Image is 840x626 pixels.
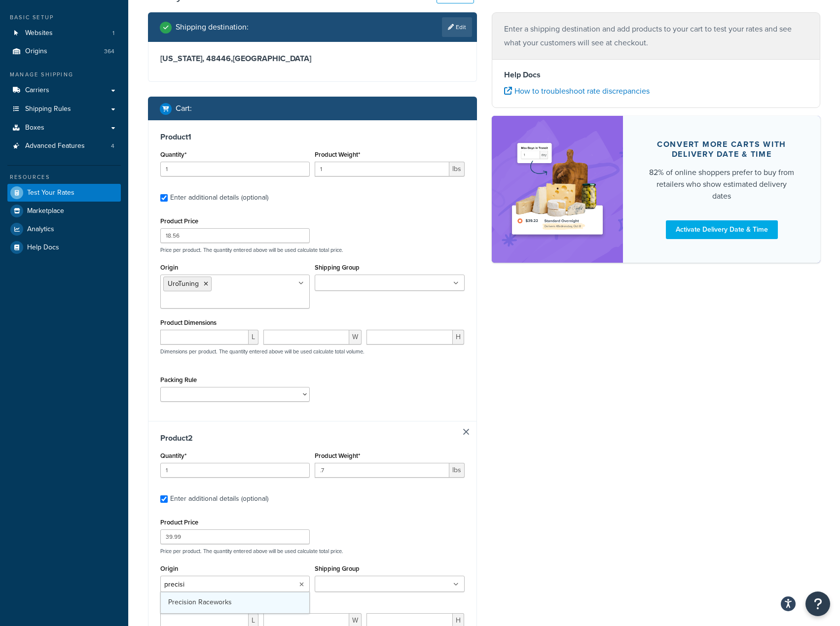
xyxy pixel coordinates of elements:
div: Manage Shipping [7,70,121,79]
div: Resources [7,173,121,181]
a: Carriers [7,81,121,100]
a: Precision Raceworks [161,591,309,613]
a: Activate Delivery Date & Time [666,220,778,239]
a: Origins364 [7,42,121,61]
h3: [US_STATE], 48446 , [GEOGRAPHIC_DATA] [160,54,465,64]
label: Quantity* [160,452,186,459]
p: Price per product. The quantity entered above will be used calculate total price. [158,246,467,253]
label: Packing Rule [160,376,197,383]
a: Remove Item [463,429,469,435]
h2: Cart : [176,104,192,113]
div: Basic Setup [7,13,121,22]
input: 0.0 [160,463,310,478]
div: Convert more carts with delivery date & time [647,139,797,159]
span: Websites [25,29,53,37]
a: Help Docs [7,239,121,256]
label: Origin [160,565,178,572]
label: Shipping Group [315,264,360,271]
label: Product Price [160,217,198,225]
span: Carriers [25,86,49,95]
label: Origin [160,264,178,271]
li: Websites [7,24,121,42]
span: 364 [104,47,114,56]
span: Boxes [25,124,44,132]
img: feature-image-ddt-36eae7f7280da8017bfb280eaccd9c446f90b1fe08728e4019434db127062ab4.png [507,131,609,247]
span: Shipping Rules [25,105,71,113]
a: Edit [442,17,472,37]
span: UroTuning [168,278,199,289]
a: Websites1 [7,24,121,42]
label: Product Weight* [315,452,360,459]
button: Open Resource Center [805,591,830,616]
a: Boxes [7,119,121,137]
div: Enter additional details (optional) [170,191,268,205]
div: Enter additional details (optional) [170,492,268,506]
div: 82% of online shoppers prefer to buy from retailers who show estimated delivery dates [647,167,797,202]
label: Product Dimensions [160,319,217,326]
span: 4 [111,142,114,150]
h3: Product 1 [160,132,465,142]
input: 0.0 [160,162,310,176]
span: W [349,330,362,345]
p: Enter a shipping destination and add products to your cart to test your rates and see what your c... [504,22,808,50]
li: Origins [7,42,121,61]
span: lbs [449,162,465,176]
span: 1 [112,29,114,37]
li: Advanced Features [7,137,121,155]
span: lbs [449,463,465,478]
h2: Shipping destination : [176,23,249,32]
label: Quantity* [160,151,186,158]
h4: Help Docs [504,69,808,81]
input: 0.00 [315,162,449,176]
p: Price per product. The quantity entered above will be used calculate total price. [158,548,467,555]
a: Advanced Features4 [7,137,121,155]
span: Origins [25,47,47,56]
span: L [249,330,258,345]
label: Product Price [160,519,198,526]
span: H [453,330,464,345]
a: Marketplace [7,202,121,220]
a: Shipping Rules [7,100,121,118]
a: Test Your Rates [7,184,121,202]
span: Help Docs [27,243,59,252]
h3: Product 2 [160,433,465,443]
input: Enter additional details (optional) [160,194,168,202]
input: Enter additional details (optional) [160,495,168,503]
a: Analytics [7,220,121,238]
span: Marketplace [27,207,64,215]
span: Precision Raceworks [168,597,232,607]
a: How to troubleshoot rate discrepancies [504,85,650,97]
label: Shipping Group [315,565,360,572]
span: Advanced Features [25,142,85,150]
label: Product Weight* [315,151,360,158]
span: Analytics [27,225,54,234]
span: Test Your Rates [27,189,74,197]
p: Dimensions per product. The quantity entered above will be used calculate total volume. [158,348,365,355]
input: 0.00 [315,463,449,478]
